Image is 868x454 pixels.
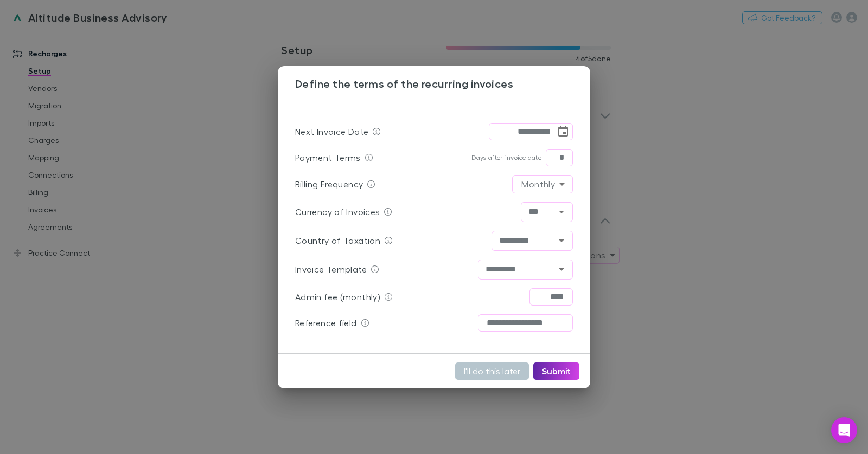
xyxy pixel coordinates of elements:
[556,124,571,139] button: Choose date, selected date is Oct 1, 2025
[295,125,368,138] p: Next Invoice Date
[295,234,380,247] p: Country of Taxation
[831,417,857,443] div: Open Intercom Messenger
[554,262,569,277] button: Open
[295,316,357,329] p: Reference field
[295,77,590,90] h3: Define the terms of the recurring invoices
[554,204,569,219] button: Open
[554,233,569,248] button: Open
[295,290,380,303] p: Admin fee (monthly)
[295,205,380,218] p: Currency of Invoices
[455,362,529,380] button: I'll do this later
[471,153,541,162] p: Days after invoice date
[513,176,572,193] div: Monthly
[533,362,579,380] button: Submit
[295,178,363,191] p: Billing Frequency
[295,151,361,164] p: Payment Terms
[295,263,367,276] p: Invoice Template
